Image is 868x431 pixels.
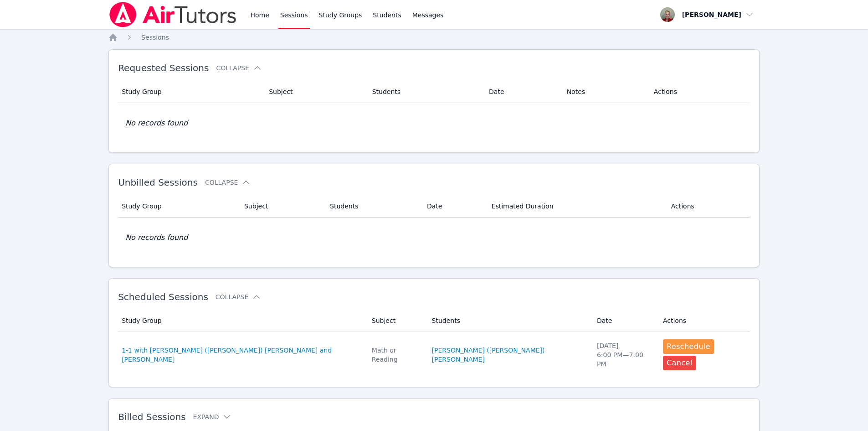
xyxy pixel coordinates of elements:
span: Unbilled Sessions [118,177,198,188]
button: Collapse [216,292,261,301]
span: Sessions [141,34,169,41]
a: [PERSON_NAME] ([PERSON_NAME]) [PERSON_NAME] [432,346,586,364]
img: Air Tutors [108,2,237,27]
button: Cancel [663,356,696,370]
button: Collapse [205,178,251,187]
th: Date [421,195,486,218]
div: Math or Reading [372,346,421,364]
span: Requested Sessions [118,62,209,73]
th: Students [367,81,483,103]
button: Expand [193,412,232,421]
th: Study Group [118,81,263,103]
th: Notes [561,81,648,103]
th: Students [426,310,591,332]
th: Actions [657,310,750,332]
td: No records found [118,218,750,258]
th: Actions [666,195,750,218]
th: Subject [263,81,367,103]
span: Billed Sessions [118,411,185,422]
tr: 1-1 with [PERSON_NAME] ([PERSON_NAME]) [PERSON_NAME] and [PERSON_NAME]Math or Reading[PERSON_NAME... [118,332,750,378]
div: [DATE] 6:00 PM — 7:00 PM [597,341,652,369]
a: 1-1 with [PERSON_NAME] ([PERSON_NAME]) [PERSON_NAME] and [PERSON_NAME] [122,346,361,364]
th: Subject [366,310,426,332]
span: Scheduled Sessions [118,291,208,302]
th: Study Group [118,310,366,332]
th: Date [591,310,657,332]
th: Actions [648,81,750,103]
a: Sessions [141,33,169,42]
th: Study Group [118,195,239,218]
button: Reschedule [663,339,714,354]
span: Messages [412,10,444,20]
th: Date [483,81,561,103]
nav: Breadcrumb [108,33,760,42]
th: Estimated Duration [486,195,666,218]
th: Subject [239,195,324,218]
th: Students [324,195,421,218]
button: Collapse [216,63,262,73]
td: No records found [118,103,750,143]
